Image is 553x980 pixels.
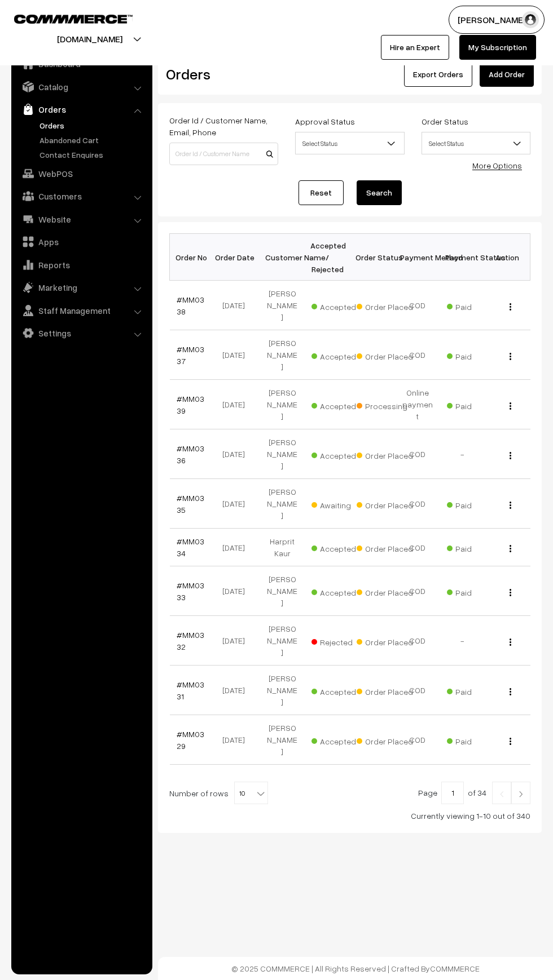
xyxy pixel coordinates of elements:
[447,298,503,313] span: Paid
[158,957,553,980] footer: © 2025 COMMMERCE | All Rights Reserved | Crafted By
[516,791,526,797] img: Right
[260,330,305,380] td: [PERSON_NAME]
[430,964,480,973] a: COMMMERCE
[311,447,368,462] span: Accepted
[214,616,260,666] td: [DATE]
[485,234,530,281] th: Action
[357,447,413,462] span: Order Placed
[295,132,404,154] span: Select Status
[177,630,204,651] a: #MM0332
[357,397,413,412] span: Processing
[510,452,511,459] img: Menu
[459,35,536,60] a: My Subscription
[177,580,204,602] a: #MM0333
[510,502,511,509] img: Menu
[214,380,260,429] td: [DATE]
[447,540,503,555] span: Paid
[305,234,350,281] th: Accepted / Rejected
[214,666,260,715] td: [DATE]
[311,540,368,555] span: Accepted
[169,787,229,799] span: Number of rows
[214,529,260,566] td: [DATE]
[357,180,402,205] button: Search
[447,348,503,362] span: Paid
[510,688,511,695] img: Menu
[350,234,395,281] th: Order Status
[260,234,305,281] th: Customer Name
[260,666,305,715] td: [PERSON_NAME]
[449,6,545,34] button: [PERSON_NAME]…
[260,529,305,566] td: Harprit Kaur
[170,234,215,281] th: Order No
[169,114,278,138] label: Order Id / Customer Name, Email, Phone
[295,116,355,127] label: Approval Status
[214,429,260,479] td: [DATE]
[214,234,260,281] th: Order Date
[395,566,440,616] td: COD
[311,584,368,598] span: Accepted
[214,715,260,765] td: [DATE]
[395,330,440,380] td: COD
[260,566,305,616] td: [PERSON_NAME]
[177,729,204,751] a: #MM0329
[422,116,468,127] label: Order Status
[395,281,440,330] td: COD
[37,119,148,131] a: Orders
[14,163,148,184] a: WebPOS
[357,633,413,648] span: Order Placed
[447,584,503,598] span: Paid
[235,782,267,805] span: 10
[169,143,278,165] input: Order Id / Customer Name / Customer Email / Customer Phone
[214,566,260,616] td: [DATE]
[395,616,440,666] td: COD
[214,281,260,330] td: [DATE]
[510,738,511,745] img: Menu
[510,402,511,410] img: Menu
[497,791,507,797] img: Left
[14,323,148,343] a: Settings
[177,394,204,415] a: #MM0339
[296,134,403,153] span: Select Status
[166,65,277,83] h2: Orders
[169,810,530,822] div: Currently viewing 1-10 out of 340
[311,298,368,313] span: Accepted
[311,633,368,648] span: Rejected
[422,134,530,153] span: Select Status
[37,149,148,161] a: Contact Enquires
[418,788,437,797] span: Page
[14,77,148,97] a: Catalog
[234,782,268,804] span: 10
[395,429,440,479] td: COD
[522,11,539,28] img: user
[177,444,204,465] a: #MM0336
[357,540,413,555] span: Order Placed
[357,298,413,313] span: Order Placed
[17,25,162,53] button: [DOMAIN_NAME]
[311,348,368,362] span: Accepted
[395,380,440,429] td: Online payment
[447,683,503,698] span: Paid
[357,584,413,598] span: Order Placed
[357,348,413,362] span: Order Placed
[260,380,305,429] td: [PERSON_NAME]
[260,479,305,529] td: [PERSON_NAME]
[299,180,344,205] a: Reset
[14,15,133,23] img: COMMMERCE
[395,529,440,566] td: COD
[447,397,503,412] span: Paid
[260,429,305,479] td: [PERSON_NAME]
[357,496,413,511] span: Order Placed
[37,134,148,146] a: Abandoned Cart
[177,493,204,515] a: #MM0335
[177,536,204,558] a: #MM0334
[14,300,148,321] a: Staff Management
[311,683,368,698] span: Accepted
[177,295,204,316] a: #MM0338
[214,330,260,380] td: [DATE]
[440,616,485,666] td: -
[260,616,305,666] td: [PERSON_NAME]
[510,353,511,360] img: Menu
[510,589,511,596] img: Menu
[260,281,305,330] td: [PERSON_NAME]
[311,733,368,747] span: Accepted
